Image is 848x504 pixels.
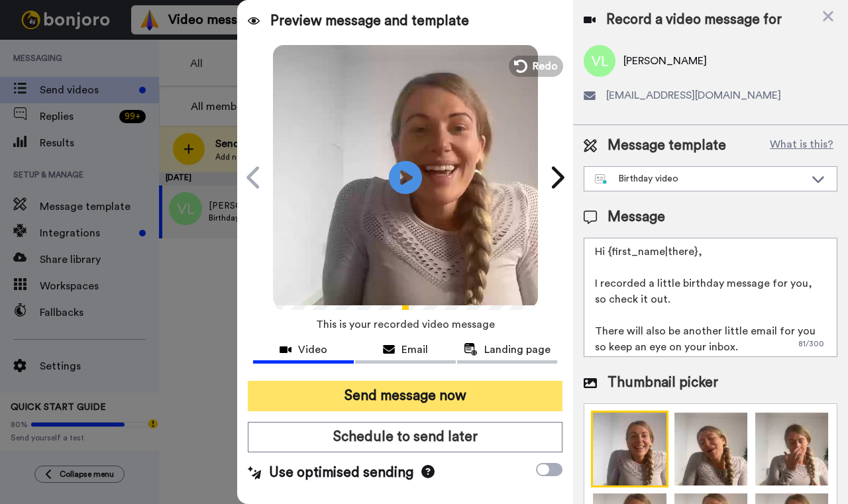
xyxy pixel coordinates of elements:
button: Schedule to send later [248,422,562,452]
button: Send message now [248,381,562,411]
span: Landing page [484,342,551,358]
button: What is this? [766,136,837,156]
span: Video [298,342,327,358]
span: Email [401,342,428,358]
span: Thumbnail picker [608,373,718,393]
span: Message [608,207,665,227]
img: 2Q== [672,411,749,487]
div: Birthday video [595,172,805,185]
span: Use optimised sending [269,463,413,483]
img: 9k= [591,411,668,487]
span: This is your recorded video message [316,310,495,339]
img: nextgen-template.svg [595,174,608,185]
span: Message template [608,136,726,156]
span: [EMAIL_ADDRESS][DOMAIN_NAME] [606,87,781,103]
textarea: Hi {first_name|there}, I recorded a little birthday message for you, so check it out. There will ... [584,238,837,357]
img: 9k= [753,411,830,487]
